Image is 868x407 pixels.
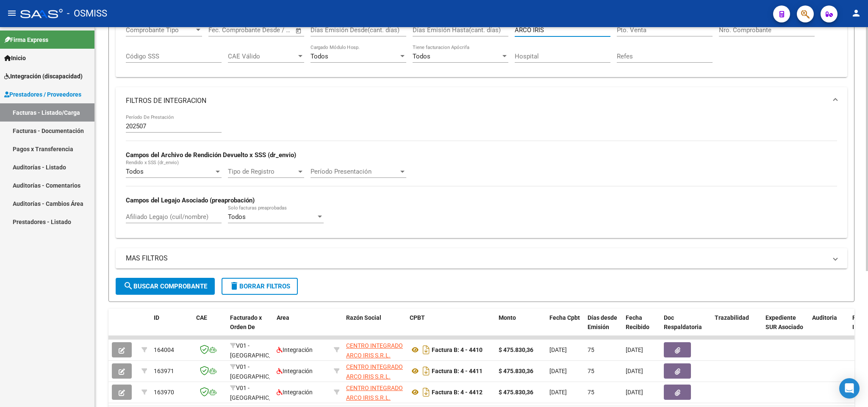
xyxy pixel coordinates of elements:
[230,314,262,331] span: Facturado x Orden De
[549,389,567,396] span: [DATE]
[588,389,594,396] span: 75
[421,385,432,399] i: Descargar documento
[273,309,330,346] datatable-header-cell: Area
[126,26,194,34] span: Comprobante Tipo
[622,309,660,346] datatable-header-cell: Fecha Recibido
[406,309,495,346] datatable-header-cell: CPBT
[222,278,298,295] button: Borrar Filtros
[346,383,403,401] div: 30712404007
[116,278,215,295] button: Buscar Comprobante
[150,309,193,346] datatable-header-cell: ID
[499,368,533,374] strong: $ 475.830,36
[123,281,133,291] mat-icon: search
[499,389,533,396] strong: $ 475.830,36
[311,168,399,175] span: Período Presentación
[499,314,516,321] span: Monto
[277,389,313,396] span: Integración
[229,281,239,291] mat-icon: delete
[549,314,580,321] span: Fecha Cpbt
[499,346,533,353] strong: $ 475.830,36
[126,254,827,263] mat-panel-title: MAS FILTROS
[228,213,246,221] span: Todos
[346,342,403,359] span: CENTRO INTEGRADO ARCO IRIS S.R.L.
[116,248,847,269] mat-expansion-panel-header: MAS FILTROS
[294,26,304,36] button: Open calendar
[4,53,26,63] span: Inicio
[154,346,174,353] span: 164004
[67,4,107,23] span: - OSMISS
[154,368,174,374] span: 163971
[626,389,643,396] span: [DATE]
[346,363,403,380] span: CENTRO INTEGRADO ARCO IRIS S.R.L.
[229,282,290,290] span: Borrar Filtros
[765,314,803,331] span: Expediente SUR Asociado
[626,314,649,331] span: Fecha Recibido
[812,314,837,321] span: Auditoria
[626,368,643,374] span: [DATE]
[193,309,227,346] datatable-header-cell: CAE
[116,87,847,114] mat-expansion-panel-header: FILTROS DE INTEGRACION
[208,26,243,34] input: Fecha inicio
[546,309,584,346] datatable-header-cell: Fecha Cpbt
[311,53,328,60] span: Todos
[116,114,847,238] div: FILTROS DE INTEGRACION
[626,346,643,353] span: [DATE]
[839,378,860,399] div: Open Intercom Messenger
[410,314,425,321] span: CPBT
[711,309,762,346] datatable-header-cell: Trazabilidad
[432,368,483,374] strong: Factura B: 4 - 4411
[126,197,255,204] strong: Campos del Legajo Asociado (preaprobación)
[228,168,297,175] span: Tipo de Registro
[277,314,289,321] span: Area
[277,368,313,374] span: Integración
[588,314,617,331] span: Días desde Emisión
[432,346,483,353] strong: Factura B: 4 - 4410
[346,341,403,359] div: 30712404007
[851,8,861,18] mat-icon: person
[421,364,432,378] i: Descargar documento
[196,314,207,321] span: CAE
[664,314,702,331] span: Doc Respaldatoria
[126,151,296,159] strong: Campos del Archivo de Rendición Devuelto x SSS (dr_envio)
[715,314,749,321] span: Trazabilidad
[588,346,594,353] span: 75
[227,309,273,346] datatable-header-cell: Facturado x Orden De
[228,53,297,60] span: CAE Válido
[154,314,159,321] span: ID
[413,53,430,60] span: Todos
[7,8,17,18] mat-icon: menu
[549,368,567,374] span: [DATE]
[421,343,432,357] i: Descargar documento
[809,309,849,346] datatable-header-cell: Auditoria
[588,368,594,374] span: 75
[277,346,313,353] span: Integración
[154,389,174,396] span: 163970
[4,35,48,44] span: Firma Express
[250,26,291,34] input: Fecha fin
[584,309,622,346] datatable-header-cell: Días desde Emisión
[123,282,207,290] span: Buscar Comprobante
[432,389,483,396] strong: Factura B: 4 - 4412
[4,90,81,99] span: Prestadores / Proveedores
[495,309,546,346] datatable-header-cell: Monto
[549,346,567,353] span: [DATE]
[346,385,403,401] span: CENTRO INTEGRADO ARCO IRIS S.R.L.
[4,72,83,81] span: Integración (discapacidad)
[660,309,711,346] datatable-header-cell: Doc Respaldatoria
[346,314,381,321] span: Razón Social
[126,96,827,105] mat-panel-title: FILTROS DE INTEGRACION
[343,309,406,346] datatable-header-cell: Razón Social
[126,168,144,175] span: Todos
[346,362,403,380] div: 30712404007
[762,309,809,346] datatable-header-cell: Expediente SUR Asociado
